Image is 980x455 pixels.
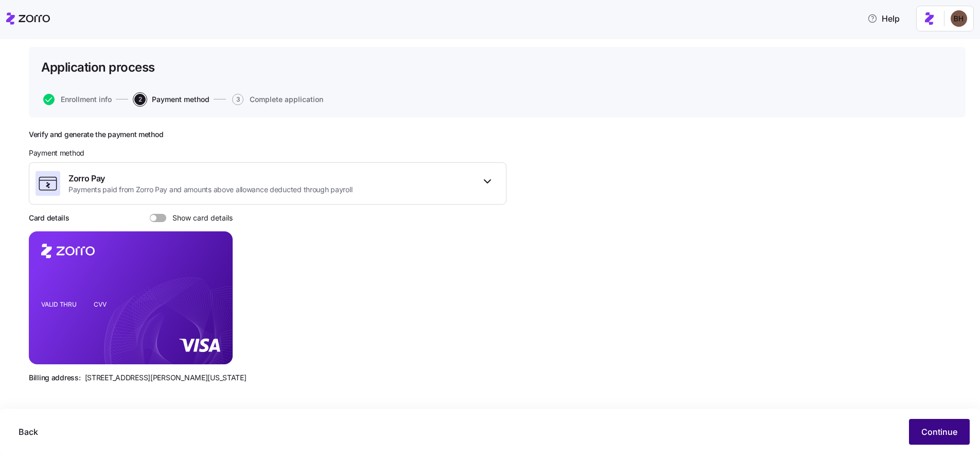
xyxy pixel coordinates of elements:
span: 3 [232,94,243,105]
a: Enrollment info [41,94,112,105]
h2: Verify and generate the payment method [29,130,506,140]
span: Back [19,426,38,438]
button: Continue [909,419,970,445]
span: Payment method [29,148,84,158]
a: 3Complete application [230,94,323,105]
button: 2Payment method [134,94,209,105]
span: Help [867,12,900,25]
span: Payments paid from Zorro Pay and amounts above allowance deducted through payroll [68,184,352,195]
span: Billing address: [29,373,81,383]
a: 2Payment method [132,94,209,105]
span: Enrollment info [61,96,112,103]
img: c3c218ad70e66eeb89914ccc98a2927c [951,10,967,27]
span: Show card details [166,214,233,222]
button: 3Complete application [232,94,323,105]
h3: Card details [29,213,69,223]
tspan: CVV [94,300,107,308]
span: [STREET_ADDRESS][PERSON_NAME][US_STATE] [85,373,247,383]
span: Complete application [250,96,323,103]
span: 2 [134,94,146,105]
span: Continue [921,426,957,438]
span: Payment method [152,96,209,103]
button: Enrollment info [43,94,112,105]
span: Zorro Pay [68,172,352,185]
button: Help [859,8,908,29]
button: Back [10,419,46,445]
tspan: VALID THRU [41,300,77,308]
h1: Application process [41,59,155,75]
